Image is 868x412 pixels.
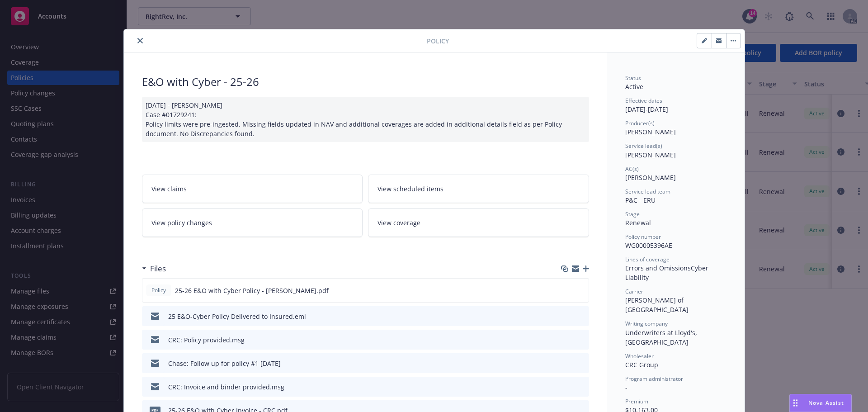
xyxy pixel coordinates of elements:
[625,264,691,272] span: Errors and Omissions
[175,286,329,295] span: 25-26 E&O with Cyber Policy - [PERSON_NAME].pdf
[577,286,585,295] button: preview file
[142,208,363,237] a: View policy changes
[625,173,676,182] span: [PERSON_NAME]
[377,184,443,194] span: View scheduled items
[142,263,166,275] div: Files
[625,264,710,282] span: Cyber Liability
[563,335,570,345] button: download file
[142,97,589,142] div: [DATE] - [PERSON_NAME] Case #01729241: Policy limits were pre-ingested. Missing fields updated in...
[368,175,589,203] a: View scheduled items
[625,320,668,327] span: Writing company
[427,36,449,46] span: Policy
[168,382,284,392] div: CRC: Invoice and binder provided.msg
[577,312,585,321] button: preview file
[577,335,585,345] button: preview file
[625,210,640,218] span: Stage
[168,312,306,321] div: 25 E&O-Cyber Policy Delivered to Insured.eml
[625,128,676,136] span: [PERSON_NAME]
[563,382,570,392] button: download file
[789,394,852,412] button: Nova Assist
[625,74,641,82] span: Status
[625,142,662,150] span: Service lead(s)
[625,151,676,159] span: [PERSON_NAME]
[151,184,187,194] span: View claims
[563,312,570,321] button: download file
[625,288,643,295] span: Carrier
[790,394,801,412] div: Drag to move
[625,296,689,314] span: [PERSON_NAME] of [GEOGRAPHIC_DATA]
[368,208,589,237] a: View coverage
[150,286,168,294] span: Policy
[625,375,683,383] span: Program administrator
[151,218,212,227] span: View policy changes
[577,382,585,392] button: preview file
[625,233,661,241] span: Policy number
[808,399,844,407] span: Nova Assist
[168,359,281,368] div: Chase: Follow up for policy #1 [DATE]
[168,335,245,345] div: CRC: Policy provided.msg
[625,196,656,204] span: P&C - ERU
[625,97,662,104] span: Effective dates
[625,82,643,91] span: Active
[142,74,589,90] div: E&O with Cyber - 25-26
[562,286,570,295] button: download file
[577,359,585,368] button: preview file
[625,398,648,405] span: Premium
[625,360,658,369] span: CRC Group
[625,241,672,250] span: WG00005396AE
[625,256,670,263] span: Lines of coverage
[135,35,146,46] button: close
[625,119,655,127] span: Producer(s)
[625,328,699,346] span: Underwriters at Lloyd's, [GEOGRAPHIC_DATA]
[625,188,670,195] span: Service lead team
[625,165,639,173] span: AC(s)
[377,218,420,227] span: View coverage
[625,383,627,392] span: -
[142,175,363,203] a: View claims
[150,263,166,275] h3: Files
[625,352,654,360] span: Wholesaler
[625,97,726,114] div: [DATE] - [DATE]
[625,218,651,227] span: Renewal
[563,359,570,368] button: download file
